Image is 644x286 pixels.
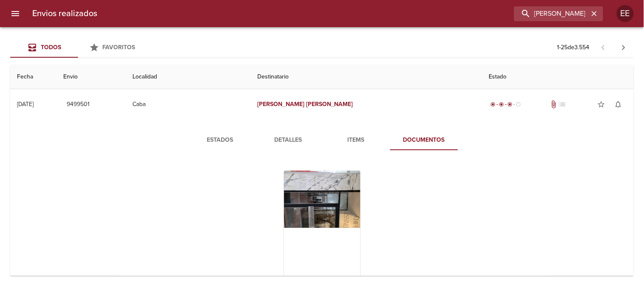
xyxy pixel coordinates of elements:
[250,65,482,89] th: Destinatario
[514,6,589,21] input: buscar
[5,3,25,24] button: menu
[259,135,317,146] span: Detalles
[186,130,458,150] div: Tabs detalle de guia
[508,102,513,107] span: radio_button_checked
[558,100,566,109] span: No tiene pedido asociado
[482,65,634,89] th: Estado
[617,5,634,22] div: EE
[516,102,521,107] span: radio_button_unchecked
[67,99,90,110] span: 9499501
[593,96,610,113] button: Agregar a favoritos
[103,44,135,51] span: Favoritos
[10,37,146,58] div: Tabs Envios
[126,89,250,120] td: Caba
[395,135,453,146] span: Documentos
[593,43,613,51] span: Pagina anterior
[549,100,558,109] span: Tiene documentos adjuntos
[41,44,61,51] span: Todos
[557,43,590,52] p: 1 - 25 de 3.554
[257,101,304,108] em: [PERSON_NAME]
[610,96,627,113] button: Activar notificaciones
[32,7,97,20] h6: Envios realizados
[489,100,523,109] div: En viaje
[499,102,504,107] span: radio_button_checked
[191,135,249,146] span: Estados
[63,97,93,112] button: 9499501
[617,5,634,22] div: Abrir información de usuario
[17,101,34,108] div: [DATE]
[56,65,126,89] th: Envio
[614,100,623,109] span: notifications_none
[10,65,56,89] th: Fecha
[284,171,360,277] div: Arir imagen
[491,102,496,107] span: radio_button_checked
[126,65,250,89] th: Localidad
[327,135,385,146] span: Items
[306,101,353,108] em: [PERSON_NAME]
[613,37,634,58] span: Pagina siguiente
[597,100,606,109] span: star_border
